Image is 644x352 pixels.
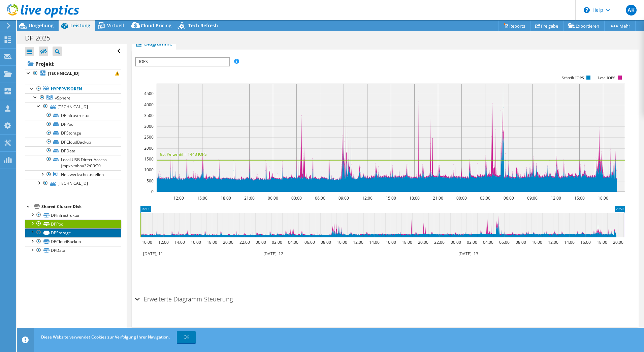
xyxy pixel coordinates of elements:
svg: \n [584,7,590,13]
a: DPInfrastruktur [25,211,121,219]
text: 1500 [144,156,154,162]
text: Schreib-IOPS [561,76,584,80]
text: 20:00 [613,239,623,245]
a: DPStorage [25,129,121,138]
text: 10:00 [141,239,152,245]
text: 12:00 [548,239,558,245]
a: OK [177,331,196,343]
text: 3000 [144,123,154,129]
span: Diese Website verwendet Cookies zur Verfolgung Ihrer Navigation. [41,334,170,340]
span: IOPS [136,58,229,66]
a: [TECHNICAL_ID] [25,69,121,78]
text: 14:00 [369,239,379,245]
text: 12:00 [362,195,372,201]
span: Diagramme [135,40,172,47]
b: [TECHNICAL_ID] [48,70,79,76]
text: 95. Perzentil = 1443 IOPS [160,151,207,157]
text: 08:00 [515,239,526,245]
span: AK [626,5,637,16]
text: 09:00 [527,195,537,201]
a: DPPool [25,120,121,129]
text: 10:00 [532,239,542,245]
a: DPPool [25,219,121,228]
text: 16:00 [580,239,590,245]
span: Cloud Pricing [141,22,171,29]
text: 00:00 [267,195,278,201]
a: Exportieren [563,21,605,31]
a: DPCloudBackup [25,237,121,246]
h2: Erweiterte Diagramm-Steuerung [135,292,233,306]
text: 14:00 [564,239,574,245]
span: vSphere [55,95,70,101]
span: Virtuell [107,22,124,29]
text: 500 [147,178,154,184]
text: 18:00 [598,195,608,201]
text: 16:00 [190,239,201,245]
text: 06:00 [503,195,514,201]
span: Tech Refresh [188,22,218,29]
text: 06:00 [499,239,509,245]
text: 15:00 [385,195,396,201]
span: Umgebung [29,22,54,29]
text: 00:00 [255,239,266,245]
text: 4000 [144,102,154,108]
text: 20:00 [223,239,233,245]
text: 20:00 [418,239,428,245]
text: 02:00 [466,239,477,245]
text: 06:00 [304,239,315,245]
a: vSphere [25,93,121,102]
text: 2000 [144,145,154,151]
text: 2500 [144,134,154,140]
h1: DP 2025 [22,34,61,42]
text: 04:00 [288,239,298,245]
a: DPInfrastruktur [25,111,121,120]
text: 0 [151,189,154,195]
text: 15:00 [197,195,207,201]
text: 1000 [144,167,154,173]
a: DPData [25,246,121,255]
text: 18:00 [401,239,412,245]
text: 03:00 [291,195,301,201]
text: 12:00 [173,195,184,201]
text: 3500 [144,113,154,118]
a: Reports [498,21,530,31]
text: 16:00 [385,239,396,245]
a: DPData [25,146,121,155]
text: Lese-IOPS [598,76,615,80]
a: DPStorage [25,228,121,237]
text: 00:00 [450,239,461,245]
text: 18:00 [206,239,217,245]
a: Local USB Direct-Access (mpx.vmhba32:C0:T0 [25,155,121,170]
text: 22:00 [239,239,250,245]
text: 06:00 [315,195,325,201]
text: 03:00 [480,195,490,201]
text: 04:00 [483,239,493,245]
a: Freigabe [530,21,563,31]
a: DPCloudBackup [25,138,121,146]
text: 4500 [144,91,154,96]
text: 18:00 [597,239,607,245]
text: 18:00 [409,195,419,201]
a: [TECHNICAL_ID] [25,179,121,188]
text: 14:00 [174,239,185,245]
text: 18:00 [220,195,231,201]
text: 15:00 [574,195,584,201]
text: 00:00 [456,195,466,201]
text: 09:00 [338,195,349,201]
text: 12:00 [550,195,561,201]
text: 12:00 [158,239,168,245]
div: Shared-Cluster-Disk [41,203,121,211]
text: 21:00 [432,195,443,201]
text: 10:00 [336,239,347,245]
span: Leistung [70,22,90,29]
text: 12:00 [353,239,363,245]
a: Netzwerkschnittstellen [25,170,121,179]
text: 22:00 [434,239,444,245]
a: [TECHNICAL_ID] [25,102,121,111]
text: 02:00 [271,239,282,245]
a: Hypervisoren [25,85,121,93]
a: Mehr [604,21,636,31]
text: 21:00 [244,195,254,201]
a: Projekt [25,58,121,69]
text: 08:00 [320,239,331,245]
